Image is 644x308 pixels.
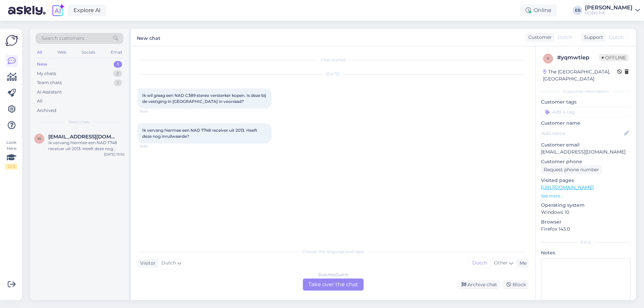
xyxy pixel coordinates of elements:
[303,279,364,291] div: Take over the chat
[37,79,62,86] div: Team chats
[541,88,631,95] div: Customer information
[543,68,617,82] div: The [GEOGRAPHIC_DATA], [GEOGRAPHIC_DATA]
[541,219,631,226] p: Browser
[114,61,122,68] div: 1
[109,48,123,57] div: Email
[51,3,65,17] img: explore-ai
[137,33,160,42] label: New chat
[5,34,18,47] img: Askly Logo
[114,79,122,86] div: 1
[585,10,633,16] div: HOBO hifi
[585,5,640,16] a: [PERSON_NAME]HOBO hifi
[142,93,267,104] span: Ik wil graag een NAD C389 stereo versterker kopen. Is deze bij de vestiging in [GEOGRAPHIC_DATA] ...
[56,48,68,57] div: Web
[585,5,633,10] div: [PERSON_NAME]
[573,6,582,15] div: EB
[48,140,125,152] div: Ik vervang hiermee een NAD T748 receiver uit 2013. Heeft deze nog inruilwaarde?
[68,5,106,16] a: Explore AI
[541,249,631,256] p: Notes
[541,107,631,117] input: Add a tag
[609,34,624,41] span: Dutch
[541,239,631,245] div: Extra
[557,54,599,62] div: # yqmwtlep
[541,184,594,190] a: [URL][DOMAIN_NAME]
[5,139,17,170] div: Look Here
[80,48,97,57] div: Socials
[541,99,631,106] p: Customer tags
[541,148,631,156] p: [EMAIL_ADDRESS][DOMAIN_NAME]
[161,259,176,267] span: Dutch
[541,158,631,165] p: Customer phone
[541,202,631,209] p: Operating system
[138,249,529,255] div: Choose the language and reply
[581,34,603,41] div: Support
[5,164,17,170] div: 2 / 3
[318,272,348,278] div: Dutch to Dutch
[526,34,552,41] div: Customer
[541,209,631,216] p: Windows 10
[38,136,41,141] span: h
[541,177,631,184] p: Visited pages
[494,260,508,266] span: Other
[42,35,84,42] span: Search customers
[541,226,631,233] p: Firefox 143.0
[138,71,529,77] div: [DATE]
[37,107,56,114] div: Archived
[520,4,557,16] div: Online
[599,54,629,61] span: Offline
[469,258,490,268] div: Dutch
[541,141,631,148] p: Customer email
[140,109,165,114] span: 15:44
[517,260,527,267] div: Me
[36,48,43,57] div: All
[541,193,631,199] p: See more ...
[69,119,90,125] span: New chats
[541,165,602,174] div: Request phone number
[37,61,47,68] div: New
[142,128,258,139] span: Ik vervang hiermee een NAD T748 receiver uit 2013. Heeft deze nog inruilwaarde?
[458,280,500,289] div: Archive chat
[48,134,118,140] span: henkproce@gmail.com
[140,144,165,149] span: 15:50
[138,57,529,63] div: Chat started
[547,56,549,61] span: y
[104,152,125,157] div: [DATE] 15:50
[502,280,529,289] div: Block
[37,98,43,105] div: All
[113,70,122,77] div: 2
[541,130,623,137] input: Add name
[37,70,56,77] div: My chats
[557,34,572,41] span: Dutch
[541,120,631,127] p: Customer name
[138,260,156,267] div: Visitor
[37,89,62,96] div: AI Assistant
